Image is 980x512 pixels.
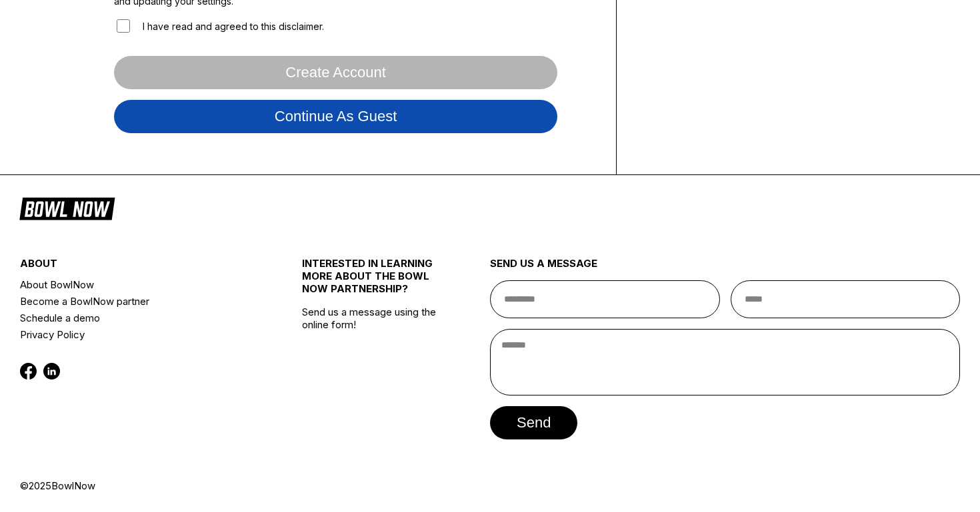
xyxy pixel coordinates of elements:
button: Continue as guest [114,100,557,133]
a: Schedule a demo [20,310,255,326]
a: About BowlNow [20,276,255,293]
button: send [490,406,577,439]
input: I have read and agreed to this disclaimer. [117,19,130,33]
div: © 2025 BowlNow [20,479,960,492]
div: Send us a message using the online form! [302,228,443,479]
div: about [20,257,255,276]
a: Privacy Policy [20,326,255,343]
div: send us a message [490,257,960,280]
a: Become a BowlNow partner [20,293,255,310]
div: INTERESTED IN LEARNING MORE ABOUT THE BOWL NOW PARTNERSHIP? [302,257,443,306]
label: I have read and agreed to this disclaimer. [114,17,324,35]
